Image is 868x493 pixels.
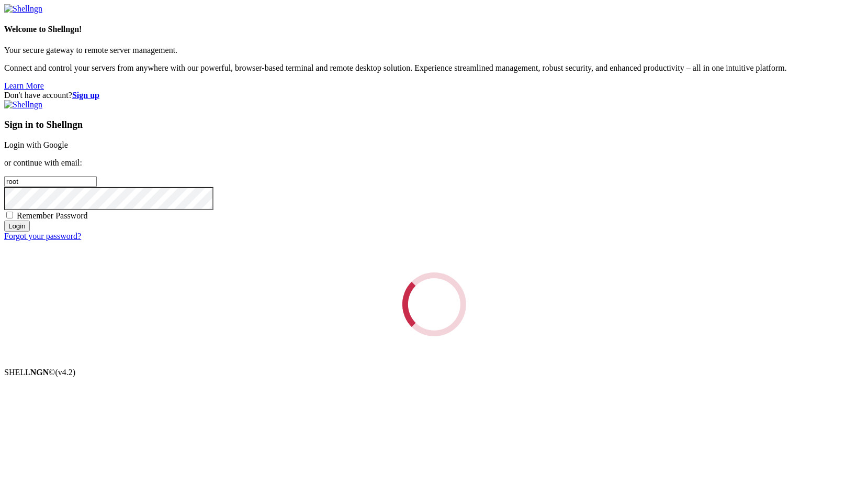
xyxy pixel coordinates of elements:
img: Shellngn [4,100,42,109]
span: 4.2.0 [55,368,76,377]
a: Learn More [4,81,44,90]
p: Connect and control your servers from anywhere with our powerful, browser-based terminal and remo... [4,63,864,73]
p: Your secure gateway to remote server management. [4,46,864,55]
b: NGN [30,368,49,377]
div: Don't have account? [4,91,864,100]
p: or continue with email: [4,158,864,168]
a: Login with Google [4,140,68,149]
h4: Welcome to Shellngn! [4,25,864,34]
span: Remember Password [17,211,88,220]
input: Remember Password [6,212,13,218]
span: SHELL © [4,368,75,377]
div: Loading... [402,272,466,336]
input: Login [4,221,30,232]
h3: Sign in to Shellngn [4,119,864,130]
a: Sign up [72,91,99,100]
img: Shellngn [4,4,42,14]
input: Email address [4,176,97,187]
a: Forgot your password? [4,232,81,240]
